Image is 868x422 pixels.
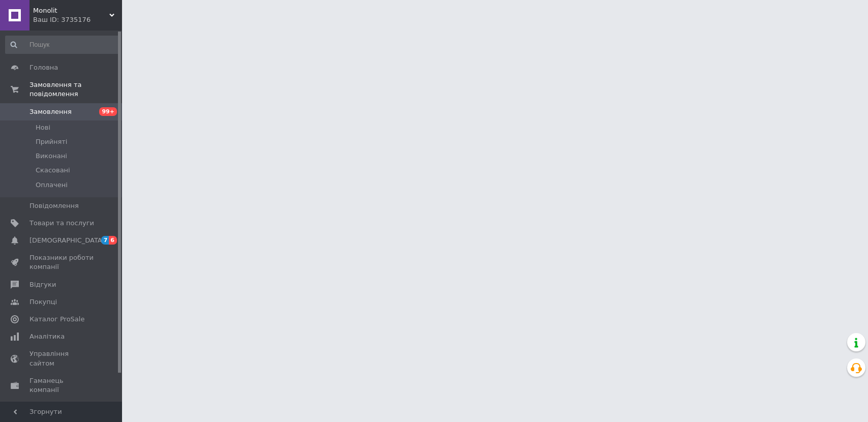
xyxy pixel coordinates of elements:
span: Замовлення та повідомлення [29,80,122,99]
span: Каталог ProSale [29,315,84,324]
span: Monolit [33,6,109,15]
span: Головна [29,63,58,72]
span: Нові [36,123,50,132]
span: 99+ [99,107,117,116]
span: Прийняті [36,137,67,146]
span: Оплачені [36,180,68,190]
div: Ваш ID: 3735176 [33,15,122,24]
span: Повідомлення [29,201,79,210]
span: 7 [101,236,109,245]
span: Відгуки [29,280,56,289]
input: Пошук [5,36,119,54]
span: [DEMOGRAPHIC_DATA] [29,236,105,245]
span: Покупці [29,297,57,307]
span: Скасовані [36,166,70,175]
span: Гаманець компанії [29,376,94,395]
span: 6 [109,236,117,245]
span: Показники роботи компанії [29,253,94,272]
span: Замовлення [29,107,72,116]
span: Аналітика [29,332,65,341]
span: Управління сайтом [29,349,94,368]
span: Товари та послуги [29,219,94,228]
span: Виконані [36,152,67,161]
